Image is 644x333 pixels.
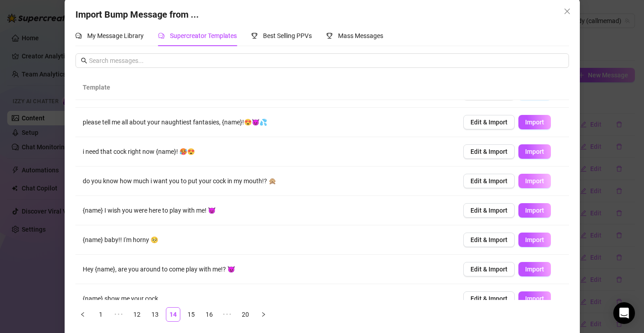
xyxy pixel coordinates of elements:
[326,33,333,39] span: trophy
[518,174,551,188] button: Import
[75,307,90,322] button: left
[166,307,180,322] li: 14
[148,307,162,322] li: 13
[256,307,271,322] li: Next Page
[80,312,85,317] span: left
[75,255,456,284] td: Hey {name}, are you around to come play with me!? 😈
[112,307,126,322] span: •••
[75,108,456,137] td: please tell me all about your naughtiest fantasies, {name}!😍😈💦
[525,177,544,185] span: Import
[130,308,144,321] a: 12
[470,177,508,185] span: Edit & Import
[87,32,144,39] span: My Message Library
[463,233,515,247] button: Edit & Import
[251,33,258,39] span: trophy
[148,308,162,321] a: 13
[166,308,180,321] a: 14
[184,307,198,322] li: 15
[202,307,216,322] li: 16
[75,137,456,166] td: i need that cock right now {name}! 🥵😍
[338,32,383,39] span: Mass Messages
[518,233,551,247] button: Import
[525,119,544,126] span: Import
[261,312,266,317] span: right
[525,236,544,243] span: Import
[89,56,564,66] input: Search messages...
[463,115,515,129] button: Edit & Import
[525,266,544,273] span: Import
[463,262,515,276] button: Edit & Import
[75,9,199,20] span: Import Bump Message from ...
[130,307,144,322] li: 12
[81,57,87,64] span: search
[470,119,508,126] span: Edit & Import
[470,266,508,273] span: Edit & Import
[463,174,515,188] button: Edit & Import
[518,144,551,159] button: Import
[518,115,551,129] button: Import
[613,302,635,324] div: Open Intercom Messenger
[75,196,456,225] td: {name} I wish you were here to play with me! 😈
[470,236,508,243] span: Edit & Import
[220,307,235,322] span: •••
[220,307,235,322] li: Next 5 Pages
[463,291,515,306] button: Edit & Import
[518,291,551,306] button: Import
[75,166,456,196] td: do you know how much i want you to put your cock in my mouth!? 🙊
[560,8,574,15] span: Close
[518,203,551,218] button: Import
[564,8,571,15] span: close
[525,207,544,214] span: Import
[75,75,456,100] th: Template
[470,295,508,302] span: Edit & Import
[525,295,544,302] span: Import
[463,203,515,218] button: Edit & Import
[263,32,312,39] span: Best Selling PPVs
[239,308,252,321] a: 20
[525,148,544,155] span: Import
[75,307,90,322] li: Previous Page
[463,144,515,159] button: Edit & Import
[560,4,574,19] button: Close
[202,308,216,321] a: 16
[75,284,456,314] td: {name} show me your cock
[158,33,165,39] span: comment
[256,307,271,322] button: right
[170,32,237,39] span: Supercreator Templates
[518,262,551,276] button: Import
[112,307,126,322] li: Previous 5 Pages
[75,225,456,255] td: {name} baby!! I'm horny 🥺
[470,148,508,155] span: Edit & Import
[94,308,108,321] a: 1
[184,308,198,321] a: 15
[238,307,253,322] li: 20
[470,207,508,214] span: Edit & Import
[75,33,82,39] span: comment
[94,307,108,322] li: 1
